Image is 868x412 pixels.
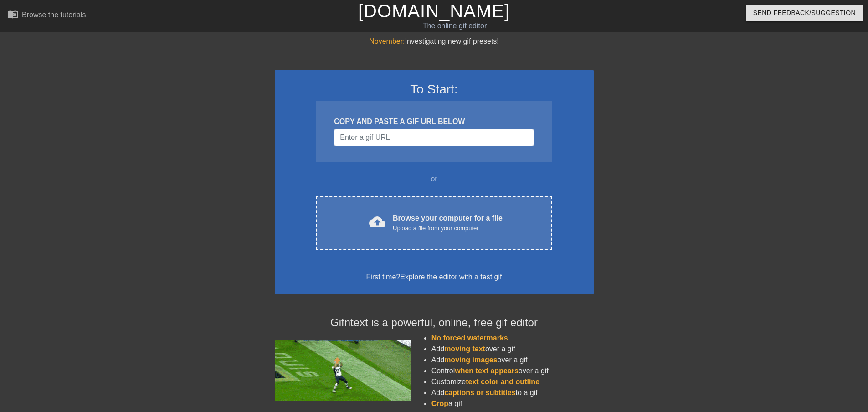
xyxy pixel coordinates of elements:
[431,334,508,342] span: No forced watermarks
[431,355,594,366] li: Add over a gif
[431,398,594,409] li: a gif
[369,214,385,230] span: cloud_upload
[431,344,594,355] li: Add over a gif
[753,7,856,19] span: Send Feedback/Suggestion
[400,273,502,281] a: Explore the editor with a test gif
[298,174,570,185] div: or
[358,1,510,21] a: [DOMAIN_NAME]
[444,356,497,364] span: moving images
[22,11,88,19] div: Browse the tutorials!
[746,5,863,21] button: Send Feedback/Suggestion
[393,224,503,233] div: Upload a file from your computer
[466,378,539,386] span: text color and outline
[334,116,534,127] div: COPY AND PASTE A GIF URL BELOW
[294,21,616,31] div: The online gif editor
[369,37,405,45] span: November:
[431,400,448,407] span: Crop
[444,389,515,397] span: captions or subtitles
[287,82,582,97] h3: To Start:
[431,376,594,387] li: Customize
[334,129,534,146] input: Username
[275,340,411,401] img: football_small.gif
[393,213,503,233] div: Browse your computer for a file
[275,36,594,47] div: Investigating new gif presets!
[287,272,582,283] div: First time?
[444,345,485,353] span: moving text
[431,366,594,376] li: Control over a gif
[7,9,18,20] span: menu_book
[275,316,594,330] h4: Gifntext is a powerful, online, free gif editor
[431,387,594,398] li: Add to a gif
[455,367,519,375] span: when text appears
[7,9,88,23] a: Browse the tutorials!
